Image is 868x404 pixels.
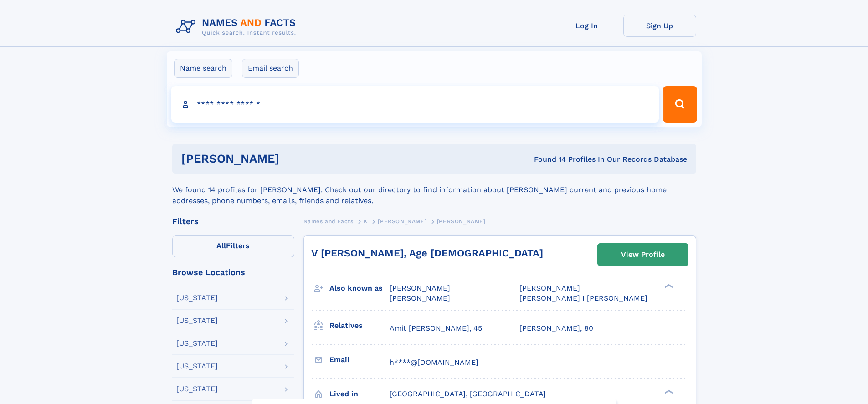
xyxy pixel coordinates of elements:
[519,323,593,333] a: [PERSON_NAME], 80
[390,284,450,292] span: [PERSON_NAME]
[598,244,688,266] a: View Profile
[364,218,368,225] span: K
[663,389,673,394] div: ❯
[663,283,673,289] div: ❯
[550,15,623,37] a: Log In
[390,389,546,398] span: [GEOGRAPHIC_DATA], [GEOGRAPHIC_DATA]
[172,268,294,276] div: Browse Locations
[621,244,665,265] div: View Profile
[378,215,426,227] a: [PERSON_NAME]
[519,294,647,302] span: [PERSON_NAME] I [PERSON_NAME]
[303,215,354,227] a: Names and Facts
[390,323,482,333] a: Amit [PERSON_NAME], 45
[623,15,696,37] a: Sign Up
[329,281,390,296] h3: Also known as
[390,294,450,302] span: [PERSON_NAME]
[663,86,697,123] button: Search Button
[176,385,218,393] div: [US_STATE]
[176,363,218,370] div: [US_STATE]
[172,235,294,257] label: Filters
[364,215,368,227] a: K
[172,15,303,39] img: Logo Names and Facts
[172,217,294,225] div: Filters
[437,218,486,225] span: [PERSON_NAME]
[242,59,299,78] label: Email search
[176,294,218,302] div: [US_STATE]
[216,241,226,250] span: All
[329,318,390,333] h3: Relatives
[329,352,390,368] h3: Email
[519,284,580,292] span: [PERSON_NAME]
[406,154,687,164] div: Found 14 Profiles In Our Records Database
[176,340,218,347] div: [US_STATE]
[172,174,696,206] div: We found 14 profiles for [PERSON_NAME]. Check out our directory to find information about [PERSON...
[181,153,407,164] h1: [PERSON_NAME]
[176,317,218,324] div: [US_STATE]
[174,59,232,78] label: Name search
[329,386,390,402] h3: Lived in
[311,247,543,259] a: V [PERSON_NAME], Age [DEMOGRAPHIC_DATA]
[171,86,659,123] input: search input
[378,218,426,225] span: [PERSON_NAME]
